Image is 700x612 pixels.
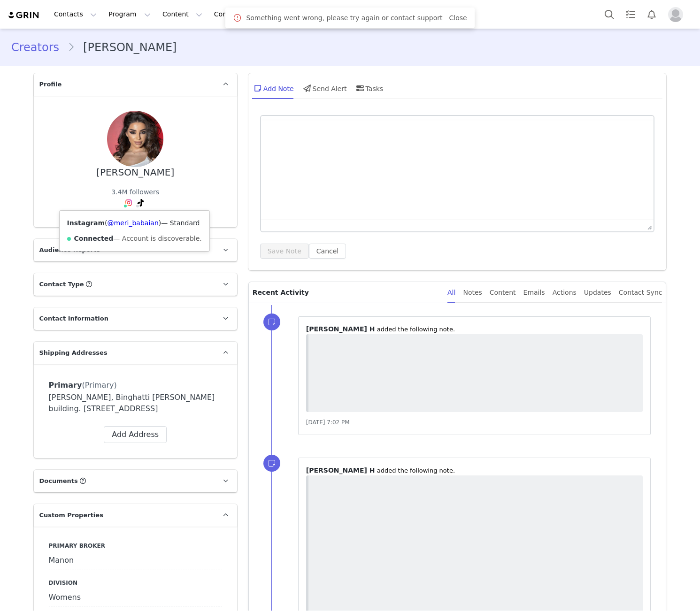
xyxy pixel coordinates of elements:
[662,7,692,22] button: Profile
[246,13,442,23] span: Something went wrong, please try again or contact support
[105,219,161,227] span: ( )
[261,120,654,220] iframe: Rich Text Area
[11,39,68,56] a: Creators
[309,244,346,259] button: Cancel
[96,167,174,178] div: [PERSON_NAME]
[125,199,132,207] img: instagram.svg
[668,7,683,22] img: placeholder-profile.jpg
[619,282,662,303] div: Contact Sync
[108,219,159,227] a: @meri_babaian
[49,579,222,587] label: Division
[208,4,262,25] a: Community
[599,4,620,25] button: Search
[354,77,384,99] div: Tasks
[306,467,375,474] span: [PERSON_NAME] H
[449,14,467,22] a: Close
[39,314,108,323] span: Contact Information
[39,245,100,255] span: Audience Reports
[49,381,82,390] span: Primary
[103,4,156,25] button: Program
[67,219,105,227] strong: Instagram
[39,511,103,520] span: Custom Properties
[641,4,662,25] button: Notifications
[48,4,102,25] button: Contacts
[82,381,116,390] span: (Primary)
[111,187,159,197] div: 3.4M followers
[39,80,62,89] span: Profile
[306,466,643,475] p: ⁨ ⁩ ⁨added⁩ the following note.
[107,111,163,167] img: d3171712-2069-4d86-96a6-5ef43b7ea5c1.jpg
[8,11,40,20] img: grin logo
[49,542,222,550] label: Primary Broker
[306,324,643,334] p: ⁨ ⁩ ⁨added⁩ the following note.
[161,219,200,227] span: — Standard
[644,220,654,231] div: Press the Up and Down arrow keys to resize the editor.
[49,392,222,414] div: [PERSON_NAME], Binghatti [PERSON_NAME] building. [STREET_ADDRESS]
[553,282,577,303] div: Actions
[39,476,78,486] span: Documents
[113,235,201,242] span: — Account is discoverable.
[104,426,167,443] button: Add Address
[157,4,208,25] button: Content
[253,282,440,303] p: Recent Activity
[523,282,545,303] div: Emails
[584,282,611,303] div: Updates
[306,325,375,333] span: [PERSON_NAME] H
[39,280,84,289] span: Contact Type
[252,77,294,99] div: Add Note
[306,419,350,426] span: [DATE] 7:02 PM
[463,282,482,303] div: Notes
[260,244,309,259] button: Save Note
[447,282,455,303] div: All
[620,4,641,25] a: Tasks
[49,552,222,569] div: Manon
[74,235,114,242] strong: Connected
[301,77,347,99] div: Send Alert
[49,589,222,606] div: Womens
[490,282,516,303] div: Content
[39,348,108,358] span: Shipping Addresses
